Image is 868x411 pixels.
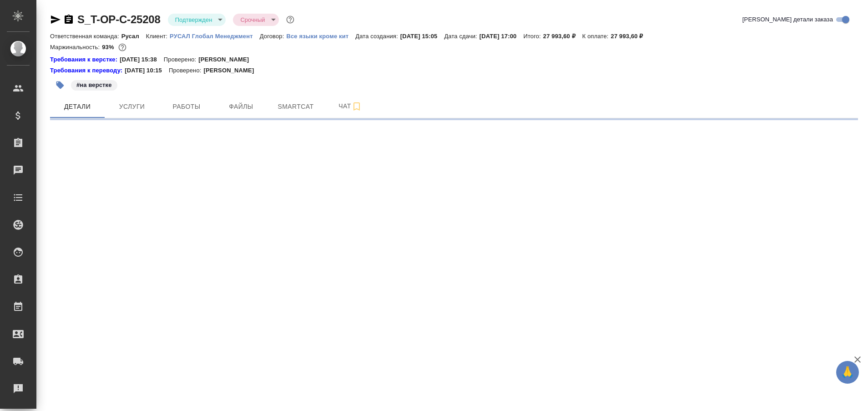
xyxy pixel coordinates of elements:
[110,101,154,112] span: Услуги
[400,33,444,40] p: [DATE] 15:05
[76,81,112,90] p: #на верстке
[237,16,267,24] button: Срочный
[286,32,355,40] a: Все языки кроме кит
[116,41,128,53] button: 1734.00 RUB;
[355,33,400,40] p: Дата создания:
[146,33,170,40] p: Клиент:
[543,33,582,40] p: 27 993,60 ₽
[742,15,833,24] span: [PERSON_NAME] детали заказа
[219,101,263,112] span: Файлы
[50,14,61,25] button: Скопировать ссылку для ЯМессенджера
[164,55,199,64] p: Проверено:
[351,101,362,112] svg: Подписаться
[50,44,102,51] p: Маржинальность:
[50,66,125,75] div: Нажми, чтобы открыть папку с инструкцией
[50,55,120,64] a: Требования к верстке:
[169,66,204,75] p: Проверено:
[444,33,479,40] p: Дата сдачи:
[50,55,120,64] div: Нажми, чтобы открыть папку с инструкцией
[328,101,372,112] span: Чат
[479,33,524,40] p: [DATE] 17:00
[172,16,215,24] button: Подтвержден
[286,33,355,40] p: Все языки кроме кит
[50,33,121,40] p: Ответственная команда:
[840,363,855,382] span: 🙏
[120,55,164,64] p: [DATE] 15:38
[170,33,260,40] p: РУСАЛ Глобал Менеджмент
[50,66,125,75] a: Требования к переводу:
[260,33,287,40] p: Договор:
[125,66,169,75] p: [DATE] 10:15
[63,14,74,25] button: Скопировать ссылку
[582,33,611,40] p: К оплате:
[284,14,296,25] button: Доп статусы указывают на важность/срочность заказа
[836,361,859,384] button: 🙏
[203,66,261,75] p: [PERSON_NAME]
[102,44,116,51] p: 93%
[170,32,260,40] a: РУСАЛ Глобал Менеджмент
[70,81,118,88] span: на верстке
[198,55,256,64] p: [PERSON_NAME]
[523,33,543,40] p: Итого:
[168,14,226,26] div: Подтвержден
[77,13,161,25] a: S_T-OP-C-25208
[56,101,99,112] span: Детали
[233,14,278,26] div: Подтвержден
[50,75,70,95] button: Добавить тэг
[611,33,650,40] p: 27 993,60 ₽
[274,101,318,112] span: Smartcat
[165,101,208,112] span: Работы
[121,33,146,40] p: Русал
